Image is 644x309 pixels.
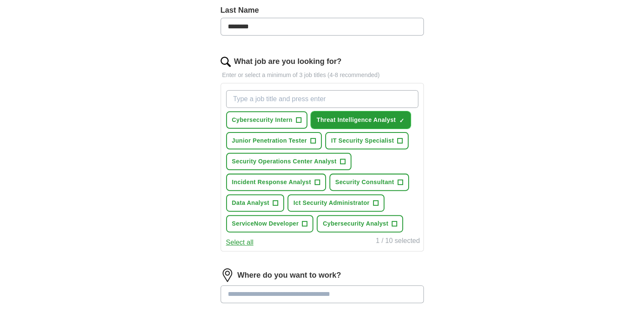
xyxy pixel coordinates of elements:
div: 1 / 10 selected [376,236,420,248]
input: Type a job title and press enter [226,90,418,108]
button: Cybersecurity Intern [226,111,307,129]
span: ServiceNow Developer [232,219,299,228]
label: What job are you looking for? [234,56,342,67]
button: Cybersecurity Analyst [317,215,403,232]
span: Security Operations Center Analyst [232,157,337,166]
button: Incident Response Analyst [226,174,326,191]
button: ServiceNow Developer [226,215,314,232]
button: Junior Penetration Tester [226,132,322,149]
label: Where do you want to work? [238,270,341,281]
button: Data Analyst [226,194,285,212]
span: Security Consultant [335,178,394,187]
span: Incident Response Analyst [232,178,311,187]
span: Cybersecurity Analyst [323,219,388,228]
button: Security Consultant [329,174,409,191]
span: ✓ [399,117,404,124]
span: Junior Penetration Tester [232,136,307,145]
p: Enter or select a minimum of 3 job titles (4-8 recommended) [221,71,424,80]
span: Ict Security Administrator [293,199,370,207]
img: search.png [221,57,231,67]
label: Last Name [221,5,424,16]
span: IT Security Specialist [331,136,394,145]
button: IT Security Specialist [325,132,409,149]
button: Threat Intelligence Analyst✓ [311,111,411,129]
span: Threat Intelligence Analyst [317,116,396,124]
img: location.png [221,268,234,282]
button: Select all [226,237,254,248]
span: Cybersecurity Intern [232,116,293,124]
button: Security Operations Center Analyst [226,153,351,170]
span: Data Analyst [232,199,270,207]
button: Ict Security Administrator [287,194,384,212]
